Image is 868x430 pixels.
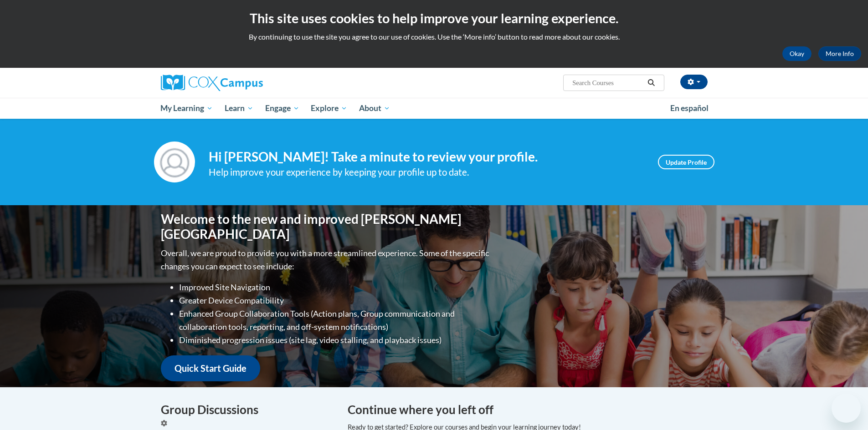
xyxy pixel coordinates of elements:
[7,9,861,27] h2: This site uses cookies to help improve your learning experience.
[161,355,260,381] a: Quick Start Guide
[209,165,644,180] div: Help improve your experience by keeping your profile up to date.
[225,103,253,114] span: Learn
[147,98,721,119] div: Main menu
[818,46,861,61] a: More Info
[782,46,812,61] button: Okay
[664,99,714,118] a: En español
[179,334,491,347] li: Diminished progression issues (site lag, video stalling, and playback issues)
[670,103,709,113] span: En español
[348,401,708,419] h4: Continue where you left off
[209,149,644,165] h4: Hi [PERSON_NAME]! Take a minute to review your profile.
[179,281,491,294] li: Improved Site Navigation
[161,247,491,273] p: Overall, we are proud to provide you with a more streamlined experience. Some of the specific cha...
[7,32,861,42] p: By continuing to use the site you agree to our use of cookies. Use the ‘More info’ button to read...
[161,75,263,91] img: Cox Campus
[259,98,305,119] a: Engage
[571,77,644,88] input: Search Courses
[160,103,213,114] span: My Learning
[265,103,299,114] span: Engage
[179,307,491,334] li: Enhanced Group Collaboration Tools (Action plans, Group communication and collaboration tools, re...
[359,103,390,114] span: About
[305,98,353,119] a: Explore
[161,75,334,91] a: Cox Campus
[658,155,714,169] a: Update Profile
[161,401,334,419] h4: Group Discussions
[155,98,219,119] a: My Learning
[161,212,491,242] h1: Welcome to the new and improved [PERSON_NAME][GEOGRAPHIC_DATA]
[154,142,195,182] img: Profile Image
[644,77,658,88] button: Search
[832,394,861,423] iframe: Button to launch messaging window
[680,75,708,89] button: Account Settings
[179,294,491,307] li: Greater Device Compatibility
[311,103,347,114] span: Explore
[353,98,396,119] a: About
[219,98,259,119] a: Learn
